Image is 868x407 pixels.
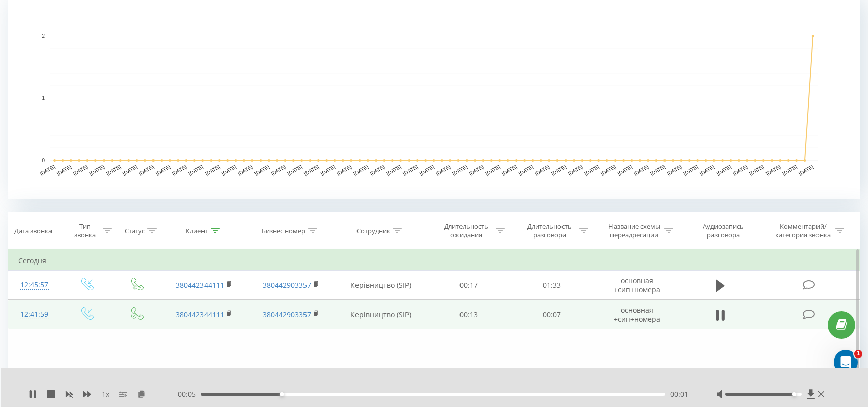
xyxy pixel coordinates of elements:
[253,164,270,176] text: [DATE]
[105,164,122,176] text: [DATE]
[607,222,661,239] div: Название схемы переадресации
[427,271,510,300] td: 00:17
[42,158,45,163] text: 0
[188,164,205,176] text: [DATE]
[155,164,171,176] text: [DATE]
[666,164,683,176] text: [DATE]
[70,222,100,239] div: Тип звонка
[237,164,254,176] text: [DATE]
[748,164,765,176] text: [DATE]
[550,164,567,176] text: [DATE]
[402,164,419,176] text: [DATE]
[451,164,468,176] text: [DATE]
[567,164,584,176] text: [DATE]
[270,164,287,176] text: [DATE]
[334,300,427,329] td: Керівництво (SIP)
[221,164,237,176] text: [DATE]
[649,164,666,176] text: [DATE]
[42,33,45,39] text: 2
[303,164,320,176] text: [DATE]
[782,164,798,176] text: [DATE]
[594,271,680,300] td: основная +сип+номера
[732,164,749,176] text: [DATE]
[263,280,311,290] a: 380442903357
[18,275,51,295] div: 12:45:57
[854,350,862,358] span: 1
[691,222,756,239] div: Аудиозапись разговора
[138,164,155,176] text: [DATE]
[798,164,814,176] text: [DATE]
[280,392,284,396] div: Accessibility label
[72,164,89,176] text: [DATE]
[774,222,833,239] div: Комментарий/категория звонка
[204,164,221,176] text: [DATE]
[186,227,208,235] div: Клиент
[56,164,72,176] text: [DATE]
[699,164,716,176] text: [DATE]
[792,392,796,396] div: Accessibility label
[485,164,501,176] text: [DATE]
[176,310,224,319] a: 380442344111
[468,164,485,176] text: [DATE]
[320,164,336,176] text: [DATE]
[386,164,402,176] text: [DATE]
[42,95,45,101] text: 1
[175,389,201,399] span: - 00:05
[501,164,518,176] text: [DATE]
[125,227,145,235] div: Статус
[594,300,680,329] td: основная +сип+номера
[435,164,452,176] text: [DATE]
[369,164,386,176] text: [DATE]
[262,227,305,235] div: Бизнес номер
[765,164,782,176] text: [DATE]
[523,222,577,239] div: Длительность разговора
[670,389,688,399] span: 00:01
[336,164,353,176] text: [DATE]
[510,300,594,329] td: 00:07
[834,350,858,374] iframe: Intercom live chat
[171,164,188,176] text: [DATE]
[122,164,138,176] text: [DATE]
[8,250,860,271] td: Сегодня
[683,164,699,176] text: [DATE]
[584,164,600,176] text: [DATE]
[176,280,224,290] a: 380442344111
[633,164,650,176] text: [DATE]
[287,164,303,176] text: [DATE]
[510,271,594,300] td: 01:33
[427,300,510,329] td: 00:13
[352,164,369,176] text: [DATE]
[101,389,109,399] span: 1 x
[419,164,435,176] text: [DATE]
[356,227,390,235] div: Сотрудник
[439,222,493,239] div: Длительность ожидания
[39,164,56,176] text: [DATE]
[617,164,633,176] text: [DATE]
[518,164,534,176] text: [DATE]
[18,304,51,324] div: 12:41:59
[534,164,551,176] text: [DATE]
[716,164,732,176] text: [DATE]
[89,164,106,176] text: [DATE]
[600,164,617,176] text: [DATE]
[263,310,311,319] a: 380442903357
[334,271,427,300] td: Керівництво (SIP)
[14,227,52,235] div: Дата звонка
